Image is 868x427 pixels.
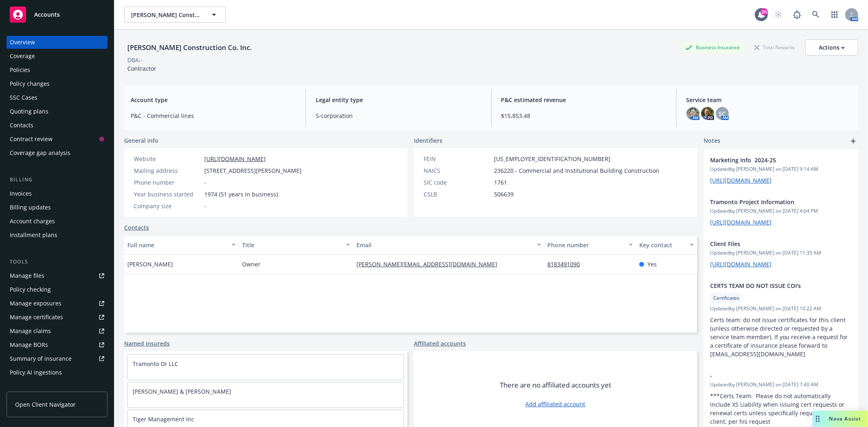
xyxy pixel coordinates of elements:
[133,360,178,368] a: Tramonto Dr LLC
[127,260,173,268] span: [PERSON_NAME]
[7,3,107,26] a: Accounts
[10,366,62,379] div: Policy AI ingestions
[704,136,720,146] span: Notes
[10,297,61,310] div: Manage exposures
[710,218,772,226] a: [URL][DOMAIN_NAME]
[7,297,107,310] a: Manage exposures
[10,119,33,132] div: Contacts
[548,260,587,268] a: 8183491090
[713,294,739,302] span: Certificates
[10,50,35,63] div: Coverage
[34,11,60,18] span: Accounts
[356,241,532,249] div: Email
[7,325,107,338] a: Manage claims
[356,260,504,268] a: [PERSON_NAME][EMAIL_ADDRESS][DOMAIN_NAME]
[710,198,831,206] span: Tramonto Project Information
[242,260,260,268] span: Owner
[10,77,50,90] div: Policy changes
[770,7,787,23] a: Start snowing
[15,400,76,409] span: Open Client Navigator
[687,107,700,120] img: photo
[353,235,544,255] button: Email
[7,269,107,282] a: Manage files
[710,156,831,164] span: Marketing Info 2024-25
[10,105,48,118] div: Quoting plans
[710,305,852,312] span: Updated by [PERSON_NAME] on [DATE] 10:22 AM
[7,133,107,146] a: Contract review
[719,109,726,118] span: SC
[829,415,861,422] span: Nova Assist
[124,136,158,145] span: General info
[7,352,107,365] a: Summary of insurance
[204,155,266,163] a: [URL][DOMAIN_NAME]
[710,240,831,248] span: Client Files
[636,235,697,255] button: Key contact
[134,202,201,210] div: Company size
[127,241,227,249] div: Full name
[7,176,107,184] div: Billing
[7,338,107,351] a: Manage BORs
[813,411,823,427] div: Drag to move
[134,155,201,163] div: Website
[710,371,831,380] span: -
[848,136,858,146] a: add
[204,202,206,210] span: -
[494,155,610,163] span: [US_EMPLOYER_IDENTIFICATION_NUMBER]
[704,191,858,233] div: Tramonto Project InformationUpdatedby [PERSON_NAME] on [DATE] 4:04 PM[URL][DOMAIN_NAME]
[414,136,442,145] span: Identifiers
[10,215,55,228] div: Account charges
[494,178,507,187] span: 1761
[204,178,206,187] span: -
[701,107,714,120] img: photo
[134,190,201,198] div: Year business started
[7,187,107,200] a: Invoices
[10,36,35,49] div: Overview
[124,223,149,232] a: Contacts
[710,392,852,426] p: ***Certs Team: Please do not automatically include XS Liability when issuing cert requests or ren...
[131,11,201,19] span: [PERSON_NAME] Construction Co. Inc.
[424,155,491,163] div: FEIN
[10,352,72,365] div: Summary of insurance
[710,281,831,290] span: CERTS TEAM DO NOT ISSUE COI's
[7,91,107,104] a: SSC Cases
[124,42,255,53] div: [PERSON_NAME] Construction Co. Inc.
[10,63,30,76] div: Policies
[681,42,744,52] div: Business Insurance
[7,77,107,90] a: Policy changes
[204,166,302,175] span: [STREET_ADDRESS][PERSON_NAME]
[7,36,107,49] a: Overview
[710,381,852,388] span: Updated by [PERSON_NAME] on [DATE] 7:40 AM
[10,201,51,214] div: Billing updates
[7,215,107,228] a: Account charges
[761,8,768,15] div: 20
[647,260,657,268] span: Yes
[10,187,32,200] div: Invoices
[805,39,858,56] button: Actions
[813,411,868,427] button: Nova Assist
[10,269,44,282] div: Manage files
[10,133,52,146] div: Contract review
[10,325,51,338] div: Manage claims
[710,249,852,257] span: Updated by [PERSON_NAME] on [DATE] 11:35 AM
[526,400,586,408] a: Add affiliated account
[704,149,858,191] div: Marketing Info 2024-25Updatedby [PERSON_NAME] on [DATE] 9:14 AM[URL][DOMAIN_NAME]
[414,339,466,348] a: Affiliated accounts
[7,119,107,132] a: Contacts
[501,111,667,120] span: $15,853.48
[239,235,354,255] button: Title
[7,105,107,118] a: Quoting plans
[134,178,201,187] div: Phone number
[127,65,156,72] span: Contractor
[7,146,107,159] a: Coverage gap analysis
[10,283,51,296] div: Policy checking
[7,63,107,76] a: Policies
[127,56,142,64] div: DBA: -
[316,111,481,120] span: S-corporation
[242,241,341,249] div: Title
[710,316,849,358] span: Certs team: do not issue certificates for this client (unless otherwise directed or requested by ...
[826,7,843,23] a: Switch app
[687,96,852,104] span: Service team
[10,229,57,242] div: Installment plans
[710,207,852,215] span: Updated by [PERSON_NAME] on [DATE] 4:04 PM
